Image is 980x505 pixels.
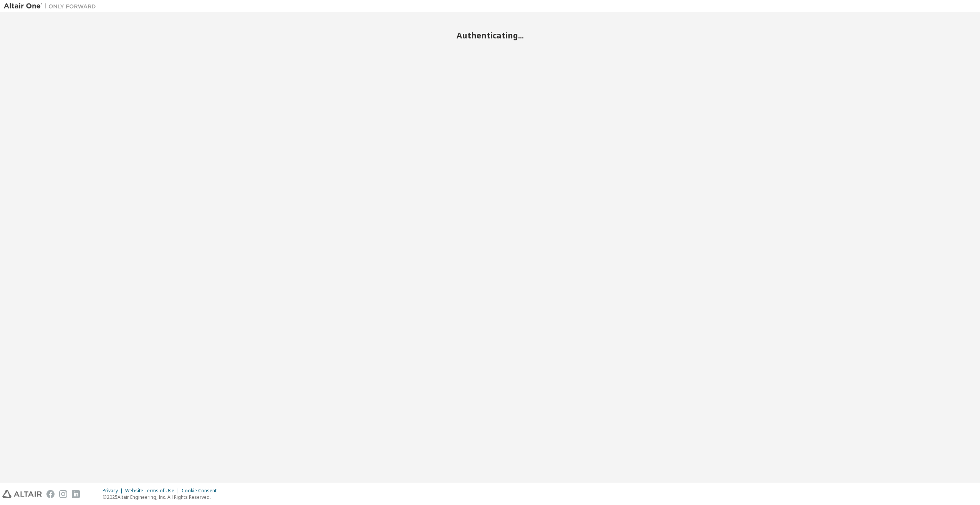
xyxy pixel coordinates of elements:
div: Privacy [103,488,125,494]
div: Website Terms of Use [125,488,182,494]
div: Cookie Consent [182,488,221,494]
img: instagram.svg [59,490,67,498]
img: Altair One [4,2,100,10]
img: linkedin.svg [72,490,80,498]
p: © 2025 Altair Engineering, Inc. All Rights Reserved. [103,494,221,500]
img: facebook.svg [46,490,55,498]
img: altair_logo.svg [2,490,42,498]
h2: Authenticating... [4,30,976,40]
